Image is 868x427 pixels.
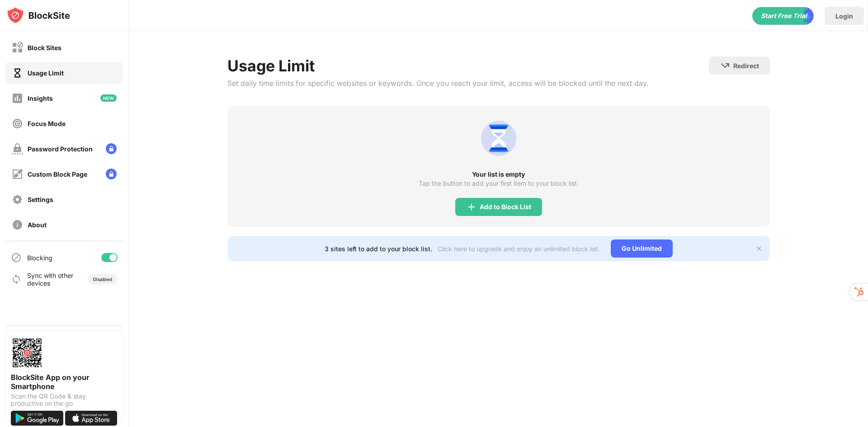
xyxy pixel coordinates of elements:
img: get-it-on-google-play.svg [11,411,63,426]
img: x-button.svg [755,245,763,252]
div: Add to Block List [480,203,531,211]
img: logo-blocksite.svg [6,6,70,24]
div: Insights [28,94,53,102]
div: Blocking [27,254,52,262]
div: About [28,221,47,229]
div: Login [835,12,853,20]
div: 3 sites left to add to your block list. [325,245,432,253]
div: Block Sites [28,44,61,52]
img: time-usage-on.svg [12,67,23,79]
img: sync-icon.svg [11,274,22,285]
div: Click here to upgrade and enjoy an unlimited block list. [438,245,600,253]
div: Password Protection [28,145,93,153]
img: blocking-icon.svg [11,252,22,263]
div: Redirect [733,62,759,70]
div: Your list is empty [227,171,770,178]
img: password-protection-off.svg [12,143,23,155]
div: Disabled [93,277,112,282]
div: Go Unlimited [611,239,673,258]
div: Scan the QR Code & stay productive on the go [11,393,118,407]
img: usage-limit.svg [477,117,520,160]
img: about-off.svg [12,219,23,230]
img: options-page-qr-code.png [11,337,43,369]
div: animation [752,7,814,25]
div: Settings [28,196,53,203]
img: focus-off.svg [12,118,23,129]
div: Custom Block Page [28,170,87,178]
img: customize-block-page-off.svg [12,169,23,180]
img: new-icon.svg [100,94,117,102]
div: Tap the button to add your first item to your block list. [419,180,579,187]
img: block-off.svg [12,42,23,53]
img: lock-menu.svg [106,143,117,154]
img: download-on-the-app-store.svg [65,411,118,426]
div: Sync with other devices [27,272,74,287]
div: Focus Mode [28,120,66,127]
img: settings-off.svg [12,194,23,205]
img: insights-off.svg [12,93,23,104]
div: Usage Limit [227,56,649,75]
img: lock-menu.svg [106,169,117,179]
div: Set daily time limits for specific websites or keywords. Once you reach your limit, access will b... [227,79,649,88]
div: BlockSite App on your Smartphone [11,373,118,391]
div: Usage Limit [28,69,64,77]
